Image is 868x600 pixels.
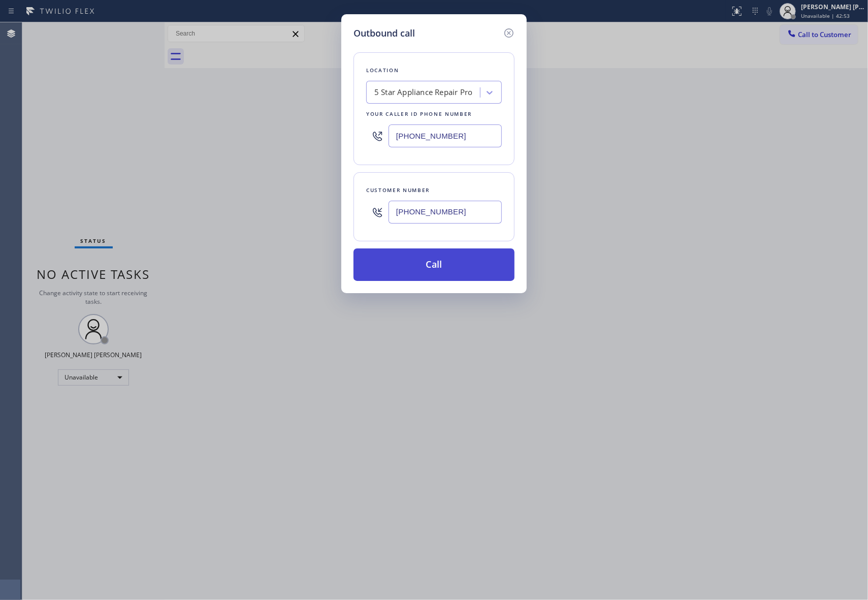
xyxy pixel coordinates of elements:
div: Your caller id phone number [366,109,502,119]
button: Call [353,248,515,281]
div: 5 Star Appliance Repair Pro [374,87,472,99]
div: Customer number [366,185,502,196]
input: (123) 456-7890 [389,201,502,224]
input: (123) 456-7890 [389,124,502,147]
h5: Outbound call [353,26,415,40]
div: Location [366,65,502,76]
